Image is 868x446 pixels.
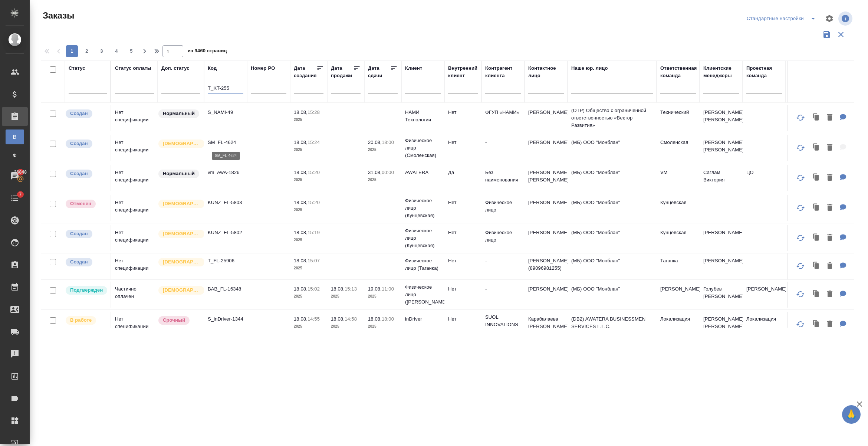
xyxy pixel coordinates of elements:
td: Таганка [657,253,700,279]
button: Обновить [792,169,809,187]
p: Физическое лицо (Кунцевская) [405,197,441,219]
span: Заказы [41,10,74,22]
div: Выставляется автоматически для первых 3 заказов нового контактного лица. Особое внимание [158,257,200,267]
button: Обновить [792,257,809,275]
td: Локализация [743,312,786,338]
td: Технический [657,105,700,131]
span: Посмотреть информацию [838,12,854,26]
span: 5 [125,47,137,55]
p: Физическое лицо [485,199,521,214]
p: 19.08, [368,286,382,292]
p: inDriver [405,315,441,323]
button: Сбросить фильтры [834,27,848,42]
td: Смоленская [657,135,700,161]
div: Контактное лицо [528,65,564,79]
td: [PERSON_NAME] [525,282,568,308]
span: 4 [111,47,122,55]
span: 7 [14,191,26,198]
button: Клонировать [809,200,823,216]
div: Дата сдачи [368,65,390,79]
td: [PERSON_NAME] [743,282,786,308]
div: Выставляется автоматически при создании заказа [65,257,107,267]
td: (МБ) ООО "Монблан" [568,135,657,161]
div: Статус оплаты [115,65,151,72]
div: Выставляется автоматически, если на указанный объем услуг необходимо больше времени в стандартном... [158,315,200,325]
p: KUNZ_FL-5803 [208,199,243,206]
p: 2025 [368,176,398,184]
p: 15:28 [308,109,320,115]
p: Физическое лицо ([PERSON_NAME]) [405,283,441,306]
p: 18.08, [368,316,382,322]
p: 18:00 [382,316,394,322]
td: (OTP) Общество с ограниченной ответственностью «Вектор Развития» [568,103,657,133]
div: Номер PO [251,65,275,72]
td: Нет спецификации [111,135,158,161]
td: Нет спецификации [111,195,158,221]
div: Клиент [405,65,422,72]
p: vm_AwA-1826 [208,169,243,176]
button: Клонировать [809,259,823,274]
p: AWATERA [405,169,441,176]
p: BAB_FL-16348 [208,285,243,293]
button: Клонировать [809,110,823,125]
div: Выставляется автоматически при создании заказа [65,109,107,119]
p: 15:20 [308,170,320,175]
p: 15:19 [308,230,320,235]
span: 3 [96,47,108,55]
td: [PERSON_NAME] [PERSON_NAME] [700,312,743,338]
p: Создан [70,140,88,147]
button: Обновить [792,199,809,217]
p: [DEMOGRAPHIC_DATA] [163,286,200,294]
div: Выставляется автоматически для первых 3 заказов нового контактного лица. Особое внимание [158,199,200,209]
p: 15:13 [345,286,357,292]
button: Обновить [792,315,809,333]
div: Статус по умолчанию для стандартных заказов [158,169,200,179]
p: 15:02 [308,286,320,292]
p: 2025 [368,146,398,154]
td: [PERSON_NAME] [700,225,743,251]
button: 5 [125,45,137,57]
td: (МБ) ООО "Монблан" [568,195,657,221]
p: 11:00 [382,286,394,292]
td: Нет спецификации [111,225,158,251]
div: Ответственная команда [660,65,697,79]
p: SUOL INNOVATIONS LTD [485,314,521,336]
td: VM [657,165,700,191]
td: [PERSON_NAME] [657,282,700,308]
p: Создан [70,170,88,177]
p: Нет [448,139,478,146]
span: В [9,133,20,141]
td: [PERSON_NAME] [PERSON_NAME] [700,135,743,161]
div: Выставляется автоматически при создании заказа [65,229,107,239]
p: 18.08, [294,286,308,292]
p: 14:55 [308,316,320,322]
span: 🙏 [845,407,858,422]
p: S_inDriver-1344 [208,315,243,323]
div: Доп. статус [161,65,190,72]
p: В работе [70,317,92,324]
td: [PERSON_NAME] [525,225,568,251]
p: [DEMOGRAPHIC_DATA] [163,258,200,266]
p: Создан [70,110,88,117]
button: Клонировать [809,170,823,186]
p: 2025 [294,323,323,330]
p: - [485,139,521,146]
div: Выставляется автоматически при создании заказа [65,139,107,149]
p: 00:00 [382,170,394,175]
p: ФГУП «НАМИ» [485,109,521,116]
div: Наше юр. лицо [571,65,608,72]
td: (МБ) ООО "Монблан" [568,282,657,308]
a: 7 [2,189,28,207]
p: Нет [448,285,478,293]
div: Выставляется автоматически при создании заказа [65,169,107,179]
button: Удалить [823,110,836,125]
td: [PERSON_NAME] (89096981255) [525,253,568,279]
td: [PERSON_NAME] [525,105,568,131]
div: Контрагент клиента [485,65,521,79]
td: (МБ) ООО "Монблан" [568,253,657,279]
p: 15:20 [308,200,320,205]
p: Нормальный [163,110,195,117]
button: 2 [81,45,93,57]
div: split button [745,13,821,24]
td: (DB2) AWATERA BUSINESSMEN SERVICES L.L.C. [568,312,657,338]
